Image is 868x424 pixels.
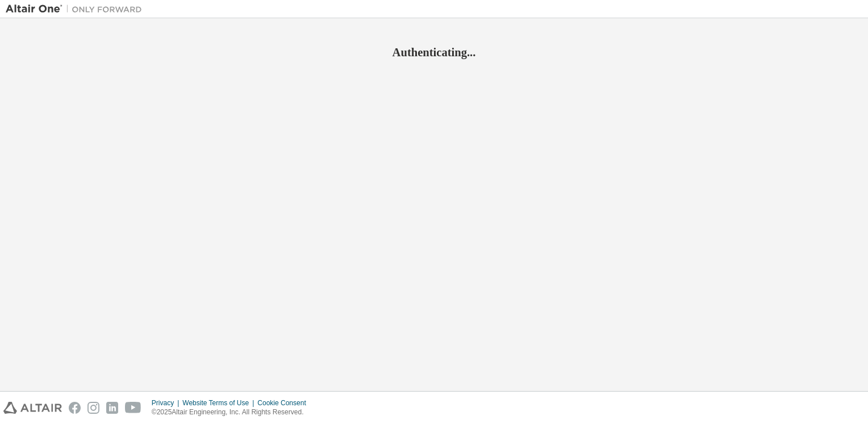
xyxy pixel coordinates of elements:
[257,398,312,408] div: Cookie Consent
[182,398,257,408] div: Website Terms of Use
[6,45,862,60] h2: Authenticating...
[152,408,313,417] p: © 2025 Altair Engineering, Inc. All Rights Reserved.
[87,402,99,414] img: instagram.svg
[3,402,62,414] img: altair_logo.svg
[152,398,182,408] div: Privacy
[6,3,148,15] img: Altair One
[106,402,118,414] img: linkedin.svg
[69,402,81,414] img: facebook.svg
[125,402,141,414] img: youtube.svg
